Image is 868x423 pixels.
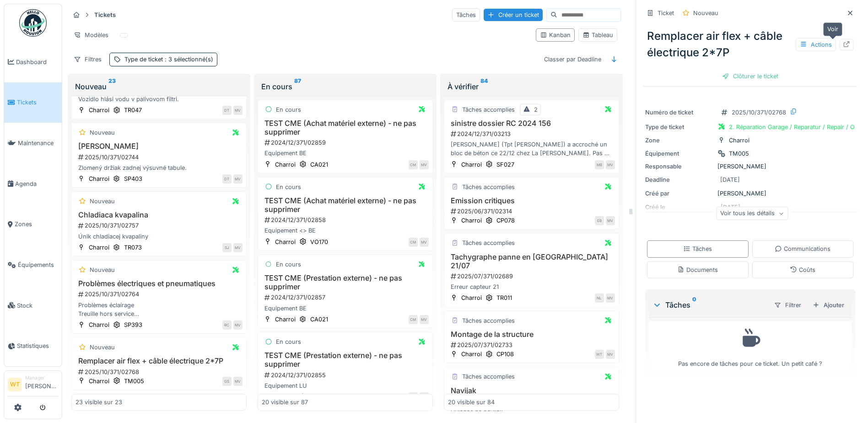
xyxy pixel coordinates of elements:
[233,106,243,115] div: MV
[262,398,308,407] div: 20 visible sur 87
[461,160,482,169] div: Charroi
[91,11,119,19] strong: Tickets
[595,293,604,303] div: NL
[310,160,328,169] div: CA021
[19,9,47,37] img: Badge_color-CXgf-gQk.svg
[276,260,301,269] div: En cours
[75,81,243,92] div: Nouveau
[310,238,328,246] div: VO170
[75,232,243,241] div: Únik chladiacej kvapaliny
[233,243,243,252] div: MV
[124,55,213,64] div: Type de ticket
[448,196,615,205] h3: Emission critiques
[496,350,514,358] div: CP108
[658,9,674,17] div: Ticket
[262,226,429,235] div: Equipement <> BE
[716,207,788,220] div: Voir tous les détails
[8,378,22,391] li: WT
[262,304,429,313] div: Equipement BE
[4,42,62,82] a: Dashboard
[4,326,62,367] a: Statistiques
[450,341,615,349] div: 2025/07/371/02733
[823,22,842,36] div: Voir
[89,174,109,183] div: Charroi
[645,149,714,158] div: Équipement
[496,216,515,225] div: CP078
[720,175,740,184] div: [DATE]
[409,238,418,247] div: CM
[643,24,857,65] div: Remplacer air flex + câble électrique 2*7P
[108,81,116,92] sup: 23
[448,119,615,128] h3: sinistre dossier RC 2024 156
[17,98,58,107] span: Tickets
[25,374,58,381] div: Manager
[124,377,144,385] div: TM005
[409,392,418,401] div: CM
[461,216,482,225] div: Charroi
[75,163,243,172] div: Zlomený držiak zadnej výsuvné tabule.
[461,293,482,302] div: Charroi
[262,351,429,369] h3: TEST CME (Prestation externe) - ne pas supprimer
[124,174,142,183] div: SP403
[606,293,615,303] div: MV
[462,239,515,247] div: Tâches accomplies
[89,320,109,329] div: Charroi
[655,325,846,368] div: Pas encore de tâches pour ce ticket. Un petit café ?
[77,221,243,230] div: 2025/10/371/02757
[264,293,429,302] div: 2024/12/371/02857
[124,106,142,114] div: TR047
[420,392,429,401] div: MV
[595,350,604,359] div: WT
[276,183,301,191] div: En cours
[677,266,718,274] div: Documents
[450,207,615,216] div: 2025/06/371/02314
[448,140,615,157] div: [PERSON_NAME] (Tpt [PERSON_NAME]) a accroché un bloc de béton ce 22/12 chez La [PERSON_NAME]. Pas...
[17,301,58,310] span: Stock
[222,320,232,330] div: RC
[275,392,296,401] div: Charroi
[796,38,836,51] div: Actions
[645,189,714,198] div: Créé par
[645,162,855,171] div: [PERSON_NAME]
[275,160,296,169] div: Charroi
[75,211,243,219] h3: Chladiaca kvapalina
[420,238,429,247] div: MV
[729,149,749,158] div: TM005
[496,293,512,302] div: TR011
[222,174,232,184] div: DT
[275,315,296,324] div: Charroi
[15,220,58,228] span: Zones
[75,357,243,365] h3: Remplacer air flex + câble électrique 2*7P
[89,243,109,252] div: Charroi
[448,282,615,291] div: Erreur capteur 21
[462,316,515,325] div: Tâches accomplies
[540,53,605,66] div: Classer par Deadline
[15,179,58,188] span: Agenda
[462,372,515,381] div: Tâches accomplies
[77,368,243,376] div: 2025/10/371/02768
[462,183,515,191] div: Tâches accomplies
[18,139,58,147] span: Maintenance
[264,216,429,224] div: 2024/12/371/02858
[222,377,232,386] div: GS
[233,377,243,386] div: MV
[645,175,714,184] div: Deadline
[718,70,782,82] div: Clôturer le ticket
[264,371,429,380] div: 2024/12/371/02855
[4,285,62,326] a: Stock
[4,204,62,245] a: Zones
[262,274,429,291] h3: TEST CME (Prestation externe) - ne pas supprimer
[75,95,243,103] div: Vozidlo hlási vodu v palivovom filtri.
[4,163,62,204] a: Agenda
[652,299,766,310] div: Tâches
[75,398,122,407] div: 23 visible sur 23
[90,266,115,274] div: Nouveau
[75,142,243,151] h3: [PERSON_NAME]
[645,108,714,117] div: Numéro de ticket
[448,398,495,407] div: 20 visible sur 84
[775,244,830,253] div: Communications
[4,82,62,123] a: Tickets
[90,128,115,137] div: Nouveau
[222,243,232,252] div: SJ
[645,123,714,131] div: Type de ticket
